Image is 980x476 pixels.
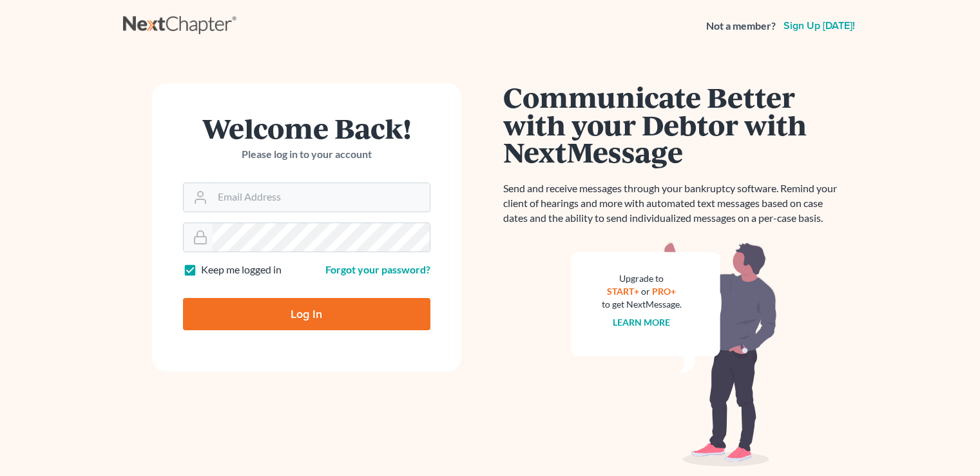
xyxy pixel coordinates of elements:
[183,298,430,330] input: Log In
[503,83,845,166] h1: Communicate Better with your Debtor with NextMessage
[325,263,430,275] a: Forgot your password?
[652,286,676,297] a: PRO+
[503,181,845,226] p: Send and receive messages through your bankruptcy software. Remind your client of hearings and mo...
[607,286,639,297] a: START+
[213,183,430,212] input: Email Address
[706,19,776,34] strong: Not a member?
[571,241,777,467] img: nextmessage_bg-59042aed3d76b12b5cd301f8e5b87938c9018125f34e5fa2b7a6b67550977c72.svg
[641,286,650,297] span: or
[602,298,682,311] div: to get NextMessage.
[201,263,282,277] label: Keep me logged in
[183,114,430,142] h1: Welcome Back!
[781,21,858,31] a: Sign up [DATE]!
[613,317,670,328] a: Learn more
[602,272,682,285] div: Upgrade to
[183,147,430,162] p: Please log in to your account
